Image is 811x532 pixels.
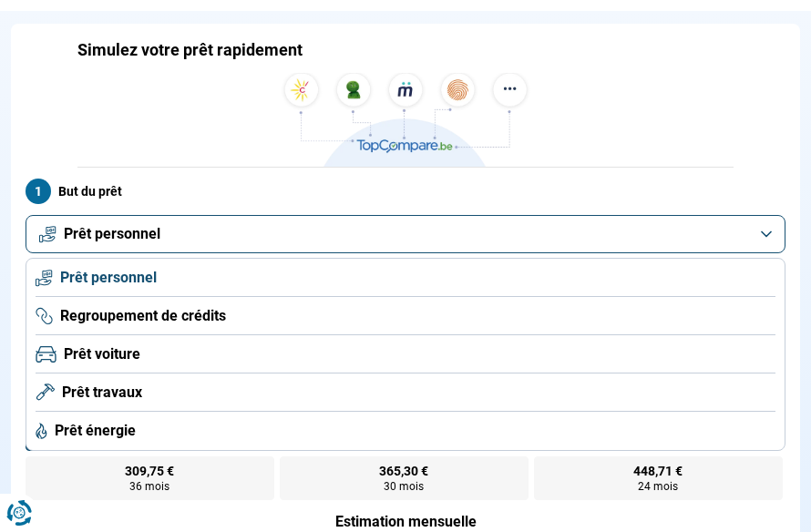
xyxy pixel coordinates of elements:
[62,383,142,403] span: Prêt travaux
[26,179,785,204] label: But du prêt
[129,481,169,492] span: 36 mois
[638,481,678,492] span: 24 mois
[379,465,428,477] span: 365,30 €
[384,481,424,492] span: 30 mois
[64,344,140,364] span: Prêt voiture
[633,465,683,477] span: 448,71 €
[77,40,303,60] h1: Simulez votre prêt rapidement
[64,224,160,244] span: Prêt personnel
[26,215,785,253] button: Prêt personnel
[125,465,174,477] span: 309,75 €
[55,421,136,441] span: Prêt énergie
[26,515,785,529] div: Estimation mensuelle
[60,306,226,326] span: Regroupement de crédits
[60,268,157,288] span: Prêt personnel
[278,73,533,167] img: TopCompare.be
